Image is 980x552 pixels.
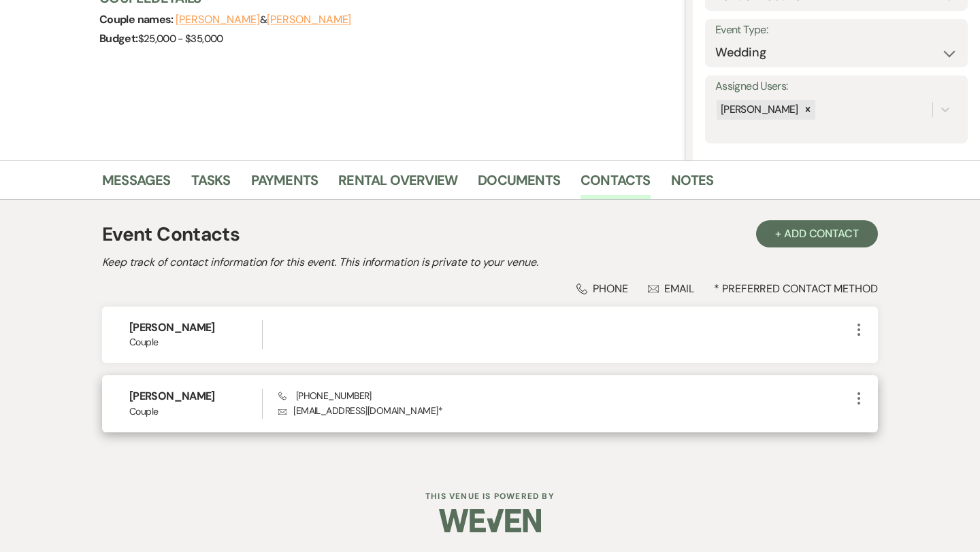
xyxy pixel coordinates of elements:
a: Rental Overview [338,169,457,199]
span: & [176,13,351,27]
span: Couple [129,335,262,349]
span: Couple [129,404,262,419]
span: [PHONE_NUMBER] [278,390,372,402]
h2: Keep track of contact information for this event. This information is private to your venue. [102,254,878,271]
label: Assigned Users: [715,77,958,97]
div: [PERSON_NAME] [717,100,800,120]
img: Weven Logo [439,497,541,545]
a: Messages [102,169,171,199]
h6: [PERSON_NAME] [129,389,262,404]
button: [PERSON_NAME] [267,14,351,25]
button: + Add Contact [756,220,878,247]
div: Phone [576,281,628,296]
a: Notes [671,169,714,199]
p: [EMAIL_ADDRESS][DOMAIN_NAME] * [278,403,851,418]
label: Event Type: [715,20,958,40]
h1: Event Contacts [102,220,240,249]
a: Payments [251,169,318,199]
span: Budget: [99,31,138,46]
a: Documents [478,169,560,199]
a: Contacts [581,169,651,199]
span: $25,000 - $35,000 [138,32,223,46]
a: Tasks [191,169,231,199]
span: Couple names: [99,12,176,27]
button: [PERSON_NAME] [176,14,260,25]
h6: [PERSON_NAME] [129,320,262,335]
div: * Preferred Contact Method [102,281,878,296]
div: Email [648,281,695,296]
